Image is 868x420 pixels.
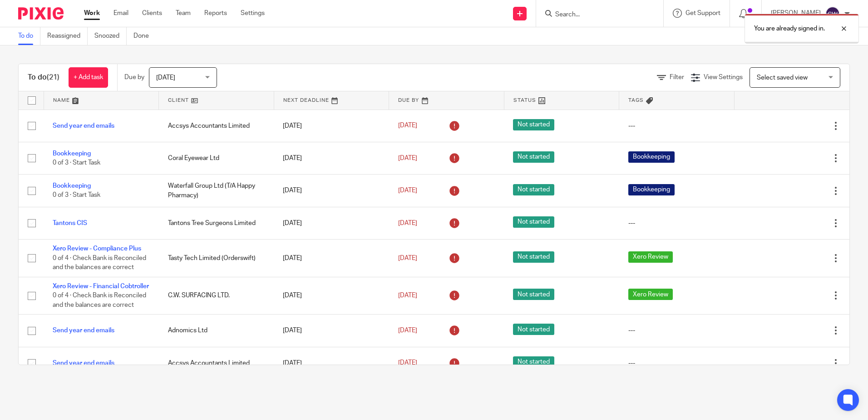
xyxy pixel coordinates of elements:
a: Bookkeeping [53,150,91,157]
span: View Settings [704,74,743,80]
a: Snoozed [94,27,127,45]
span: [DATE] [398,327,417,334]
div: --- [628,326,725,335]
span: Not started [513,151,554,163]
a: Send year end emails [53,123,114,129]
a: Tantons CIS [53,220,87,226]
span: 0 of 4 · Check Bank is Reconciled and the balances are correct [53,292,146,308]
span: Not started [513,324,554,335]
td: [DATE] [274,175,389,207]
span: (21) [47,74,59,81]
a: Bookkeeping [53,183,91,189]
td: [DATE] [274,110,389,142]
a: Xero Review - Compliance Plus [53,245,141,252]
p: Due by [124,73,144,82]
a: Reassigned [47,27,88,45]
span: Bookkeeping [628,184,675,195]
td: Waterfall Group Ltd (T/A Happy Pharmacy) [159,175,274,207]
td: [DATE] [274,277,389,314]
span: Not started [513,289,554,300]
a: + Add task [69,67,108,88]
a: Reports [204,9,227,18]
span: Xero Review [628,251,673,263]
span: Not started [513,251,554,263]
span: Xero Review [628,289,673,300]
a: Work [84,9,100,18]
div: --- [628,359,725,368]
span: [DATE] [398,360,417,366]
span: Not started [513,119,554,130]
td: Accsys Accountants Limited [159,110,274,142]
a: To do [18,27,40,45]
a: Clients [142,9,162,18]
a: Done [133,27,156,45]
span: Not started [513,184,554,195]
span: [DATE] [398,187,417,194]
td: [DATE] [274,315,389,347]
td: [DATE] [274,142,389,174]
span: [DATE] [156,75,175,81]
span: [DATE] [398,292,417,299]
span: [DATE] [398,255,417,261]
span: Not started [513,356,554,368]
span: 0 of 3 · Start Task [53,192,100,199]
span: [DATE] [398,155,417,161]
td: Coral Eyewear Ltd [159,142,274,174]
img: svg%3E [825,6,840,21]
a: Send year end emails [53,360,114,366]
span: 0 of 3 · Start Task [53,160,100,166]
a: Settings [241,9,265,18]
span: Bookkeeping [628,151,675,163]
span: 0 of 4 · Check Bank is Reconciled and the balances are correct [53,255,146,271]
a: Send year end emails [53,327,114,334]
a: Xero Review - Financial Cobtroller [53,283,149,290]
td: [DATE] [274,347,389,379]
span: Filter [670,74,684,80]
span: [DATE] [398,123,417,129]
td: Accsys Accountants Limited [159,347,274,379]
td: [DATE] [274,240,389,277]
div: --- [628,219,725,228]
td: [DATE] [274,207,389,239]
span: [DATE] [398,220,417,226]
a: Team [176,9,191,18]
div: --- [628,121,725,130]
img: Pixie [18,7,64,20]
td: Adnomics Ltd [159,315,274,347]
a: Email [113,9,128,18]
td: Tasty Tech Limited (Orderswift) [159,240,274,277]
td: Tantons Tree Surgeons Limited [159,207,274,239]
span: Not started [513,216,554,228]
span: Select saved view [757,75,808,81]
p: You are already signed in. [754,24,825,33]
h1: To do [28,73,59,82]
td: C.W. SURFACING LTD. [159,277,274,314]
span: Tags [628,98,644,103]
